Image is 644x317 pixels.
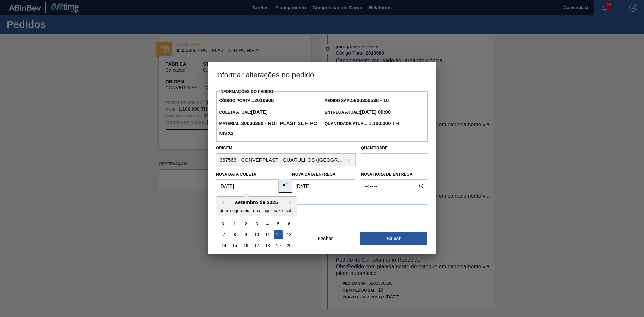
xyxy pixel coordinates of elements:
div: Escolha segunda-feira, 22 de setembro de 2025 [230,252,239,261]
font: 9 [245,232,247,237]
div: Escolha segunda-feira, 1 de setembro de 2025 [230,219,239,228]
div: Escolha sábado, 6 de setembro de 2025 [285,219,294,228]
div: Escolha sábado, 27 de setembro de 2025 [285,252,294,261]
font: dom [220,208,228,213]
div: Escolha terça-feira, 16 de setembro de 2025 [241,241,250,250]
font: [DATE] 00:00 [360,109,391,115]
font: Coleta Atual: [219,110,251,115]
font: Origem [216,146,232,150]
div: Escolha segunda-feira, 15 de setembro de 2025 [230,241,239,250]
font: 22 [232,254,237,259]
font: 3 [255,221,258,226]
font: [DATE] [251,109,268,115]
font: 2 [245,221,247,226]
font: 15 [232,243,237,248]
button: Salvar [360,232,427,245]
img: trancado [281,182,289,190]
font: Quantidade [361,146,388,150]
font: 31 [222,221,226,226]
button: Fechar [292,232,359,245]
font: 30030380 - ROT PLAST 2L H PC NIV24 [219,120,317,136]
div: Escolha sexta-feira, 5 de setembro de 2025 [274,219,283,228]
font: Informações do Pedido [219,89,273,94]
font: Entrega Atual: [325,110,360,115]
font: Pedido SAP: [325,98,351,103]
font: 14 [222,243,226,248]
font: aqui [263,208,271,213]
div: Escolha sexta-feira, 12 de setembro de 2025 [274,230,283,239]
font: 24 [254,254,259,259]
input: dd/mm/aaaa [292,179,355,193]
font: 11 [265,232,270,237]
div: Escolha terça-feira, 2 de setembro de 2025 [241,219,250,228]
font: 1 [234,221,236,226]
font: 19 [276,243,281,248]
font: 6 [288,221,290,226]
font: 23 [243,254,248,259]
div: Escolha domingo, 21 de setembro de 2025 [219,252,228,261]
input: dd/mm/aaaa [216,179,279,193]
div: Escolha domingo, 7 de setembro de 2025 [219,230,228,239]
div: Escolha quinta-feira, 18 de setembro de 2025 [263,241,272,250]
font: 13 [287,232,291,237]
font: 21 [222,254,226,259]
font: Quantidade atual: [325,121,367,126]
div: Escolha quinta-feira, 4 de setembro de 2025 [263,219,272,228]
font: sab [286,208,293,213]
div: Escolha quarta-feira, 10 de setembro de 2025 [252,230,261,239]
div: Escolha domingo, 14 de setembro de 2025 [219,241,228,250]
font: Salvar [387,236,401,241]
font: 4 [266,221,269,226]
font: Fechar [318,236,333,241]
font: Código Portal: [219,98,254,103]
font: ter [243,208,248,213]
div: Escolha segunda-feira, 8 de setembro de 2025 [230,230,239,239]
button: trancado [279,179,292,193]
font: 18 [265,243,270,248]
div: Escolha sábado, 13 de setembro de 2025 [285,230,294,239]
div: Escolha sábado, 20 de setembro de 2025 [285,241,294,250]
font: Informar alterações no pedido [216,71,314,79]
font: 26 [276,254,281,259]
div: Escolha quarta-feira, 3 de setembro de 2025 [252,219,261,228]
div: Escolha terça-feira, 9 de setembro de 2025 [241,230,250,239]
textarea: ajuste data [216,204,428,226]
div: Escolha domingo, 31 de agosto de 2025 [219,219,228,228]
font: 20 [287,243,291,248]
font: Nova Hora de Entrega [361,172,413,177]
font: 7 [223,232,225,237]
font: Material: [219,121,241,126]
font: qua [253,208,260,213]
font: Nova Data Entrega [292,172,336,177]
font: sexo [274,208,283,213]
font: Nova Data Coleta [216,172,256,177]
div: Escolha quarta-feira, 17 de setembro de 2025 [252,241,261,250]
font: 1.100.000 TH [369,120,399,126]
font: 10 [254,232,259,237]
div: Escolha quarta-feira, 24 de setembro de 2025 [252,252,261,261]
font: 5 [277,221,279,226]
font: segmento [230,208,249,213]
font: 16 [243,243,248,248]
font: 25 [265,254,270,259]
font: 5800350538 - 10 [351,97,389,103]
font: 27 [287,254,291,259]
font: setembro de 2025 [235,199,278,205]
div: Escolha quinta-feira, 25 de setembro de 2025 [263,252,272,261]
font: 2010908 [254,97,274,103]
button: Próximo mês [289,200,293,205]
button: Mês Anterior [220,200,224,205]
div: Escolha sexta-feira, 26 de setembro de 2025 [274,252,283,261]
div: mês 2025-09 [218,218,294,272]
div: Escolha sexta-feira, 19 de setembro de 2025 [274,241,283,250]
div: Escolha terça-feira, 23 de setembro de 2025 [241,252,250,261]
div: Escolha quinta-feira, 11 de setembro de 2025 [263,230,272,239]
font: 12 [276,232,281,237]
font: 17 [254,243,259,248]
font: 8 [234,232,236,237]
